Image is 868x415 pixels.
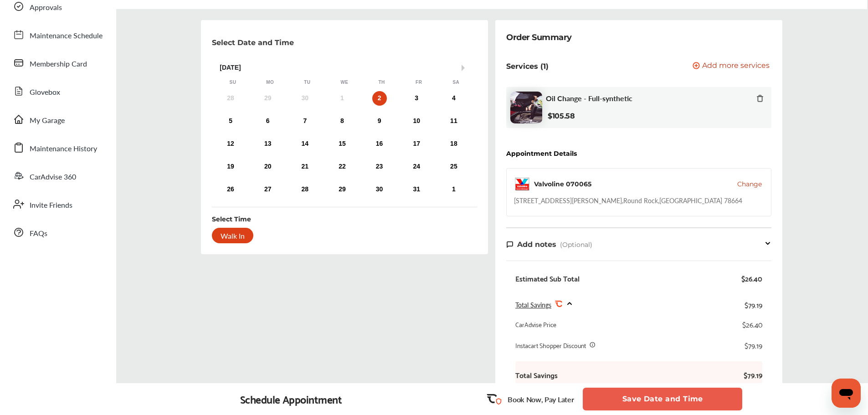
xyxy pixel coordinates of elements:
b: Total Savings [515,370,558,379]
a: My Garage [8,108,107,131]
div: [STREET_ADDRESS][PERSON_NAME] , Round Rock , [GEOGRAPHIC_DATA] 78664 [514,196,742,205]
div: Choose Saturday, November 1st, 2025 [447,182,461,197]
div: Choose Saturday, October 25th, 2025 [447,159,461,174]
div: Su [228,79,237,86]
div: CarAdvise Price [515,320,556,329]
div: month 2025-10 [212,89,473,199]
span: Total Savings [515,300,551,309]
img: note-icon.db9493fa.svg [506,241,514,248]
div: Choose Tuesday, October 7th, 2025 [298,114,312,128]
b: $105.58 [548,112,575,120]
div: Choose Thursday, October 30th, 2025 [372,182,387,197]
button: Next Month [462,65,468,71]
div: Mo [266,79,275,86]
div: Valvoline 070065 [534,179,591,189]
span: FAQs [30,228,47,240]
div: Not available Monday, September 29th, 2025 [261,91,275,106]
div: Tu [303,79,312,86]
p: Services (1) [506,62,549,71]
span: Invite Friends [30,200,72,211]
div: Choose Thursday, October 16th, 2025 [372,137,387,151]
div: Choose Monday, October 6th, 2025 [261,114,275,128]
div: Choose Wednesday, October 22nd, 2025 [335,159,349,174]
img: oil-change-thumb.jpg [510,92,542,123]
span: Glovebox [30,87,60,98]
button: Change [737,179,762,189]
div: Not available Wednesday, October 1st, 2025 [335,91,349,106]
div: Choose Friday, October 10th, 2025 [409,114,424,128]
div: Choose Sunday, October 26th, 2025 [223,182,238,197]
div: Estimated Sub Total [515,274,580,283]
div: $79.19 [745,298,762,311]
div: Choose Saturday, October 18th, 2025 [447,137,461,151]
p: Select Date and Time [212,38,294,47]
div: Choose Saturday, October 4th, 2025 [447,91,461,106]
div: $79.19 [745,341,762,350]
div: Not available Sunday, September 28th, 2025 [223,91,238,106]
a: Add more services [693,62,771,71]
div: Choose Thursday, October 9th, 2025 [372,114,387,128]
div: Choose Wednesday, October 29th, 2025 [335,182,349,197]
div: Fr [414,79,423,86]
div: Choose Monday, October 20th, 2025 [261,159,275,174]
a: CarAdvise 360 [8,164,107,188]
span: Approvals [30,2,62,14]
div: Choose Tuesday, October 28th, 2025 [298,182,312,197]
div: Choose Monday, October 27th, 2025 [261,182,275,197]
span: My Garage [30,115,65,127]
a: Maintenance Schedule [8,23,107,46]
span: Maintenance Schedule [30,30,103,42]
div: Choose Sunday, October 5th, 2025 [223,114,238,128]
div: Choose Tuesday, October 14th, 2025 [298,137,312,151]
div: Choose Wednesday, October 8th, 2025 [335,114,349,128]
a: Invite Friends [8,192,107,216]
div: Select Time [212,215,251,224]
iframe: Button to launch messaging window [832,379,861,408]
button: Add more services [693,62,770,71]
a: FAQs [8,220,107,244]
div: Schedule Appointment [240,393,342,405]
a: Maintenance History [8,136,107,159]
div: Sa [452,79,461,86]
div: Appointment Details [506,150,577,157]
div: Choose Friday, October 3rd, 2025 [409,91,424,106]
a: Glovebox [8,79,107,103]
span: Add more services [702,62,770,71]
div: Walk In [212,228,253,243]
img: logo-valvoline.png [514,176,530,192]
span: CarAdvise 360 [30,171,76,183]
a: Membership Card [8,51,107,75]
b: $79.19 [735,370,762,379]
span: Membership Card [30,58,87,70]
div: Choose Tuesday, October 21st, 2025 [298,159,312,174]
div: We [340,79,349,86]
div: Instacart Shopper Discount [515,341,586,350]
div: Not available Tuesday, September 30th, 2025 [298,91,312,106]
div: [DATE] [214,64,475,72]
div: Choose Thursday, October 2nd, 2025 [372,91,387,106]
div: $26.40 [741,274,762,283]
div: $26.40 [742,320,762,329]
div: Th [377,79,386,86]
p: Book Now, Pay Later [508,394,574,405]
div: Choose Monday, October 13th, 2025 [261,137,275,151]
div: Choose Sunday, October 12th, 2025 [223,137,238,151]
span: (Optional) [560,241,592,249]
div: Order Summary [506,31,572,44]
div: Choose Saturday, October 11th, 2025 [447,114,461,128]
div: Choose Friday, October 31st, 2025 [409,182,424,197]
div: Choose Friday, October 17th, 2025 [409,137,424,151]
div: Choose Sunday, October 19th, 2025 [223,159,238,174]
span: Maintenance History [30,143,97,155]
div: Choose Friday, October 24th, 2025 [409,159,424,174]
button: Save Date and Time [583,388,742,410]
span: Add notes [517,240,556,249]
div: Choose Wednesday, October 15th, 2025 [335,137,349,151]
span: Oil Change - Full-synthetic [546,94,632,102]
div: Choose Thursday, October 23rd, 2025 [372,159,387,174]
